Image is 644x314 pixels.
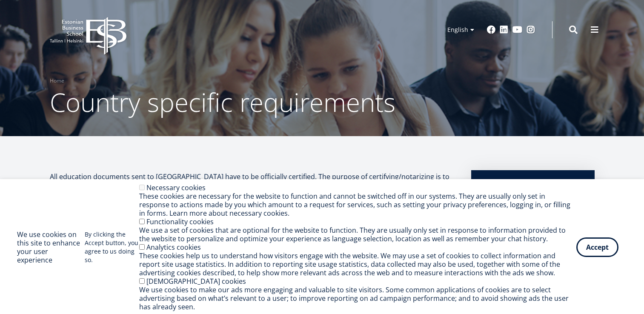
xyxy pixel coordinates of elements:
[139,285,576,311] div: We use cookies to make our ads more engaging and valuable to site visitors. Some common applicati...
[17,230,85,264] h2: We use cookies on this site to enhance your user experience
[50,77,64,85] a: Home
[527,26,535,34] a: Instagram
[146,243,201,252] label: Analytics cookies
[85,230,140,264] p: By clicking the Accept button, you agree to us doing so.
[50,85,395,120] span: Country specific requirements
[576,237,618,257] button: Accept
[500,26,508,34] a: Linkedin
[50,170,454,196] p: All education documents sent to [GEOGRAPHIC_DATA] have to be officially certified. The purpose of...
[139,251,576,277] div: These cookies help us to understand how visitors engage with the website. We may use a set of coo...
[512,26,522,34] a: Youtube
[146,183,206,192] label: Necessary cookies
[487,26,495,34] a: Facebook
[139,192,576,217] div: These cookies are necessary for the website to function and cannot be switched off in our systems...
[139,226,576,243] div: We use a set of cookies that are optional for the website to function. They are usually only set ...
[146,217,214,226] label: Functionality cookies
[146,277,246,286] label: [DEMOGRAPHIC_DATA] cookies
